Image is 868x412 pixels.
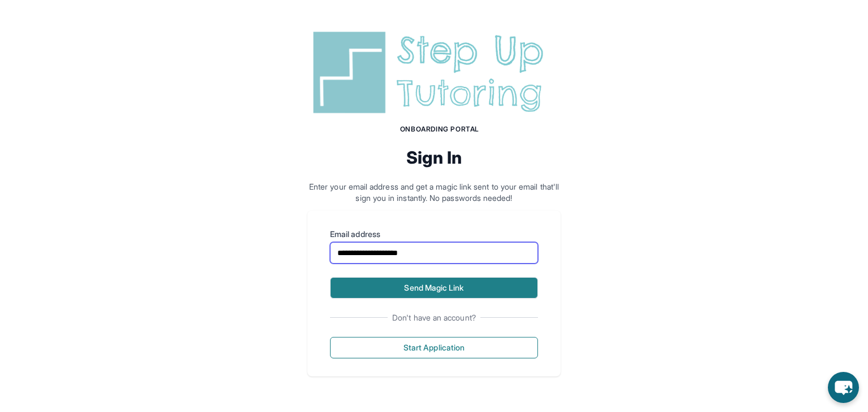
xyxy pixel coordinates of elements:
button: chat-button [828,372,859,403]
h1: Onboarding Portal [319,125,561,134]
h2: Sign In [307,147,561,168]
button: Start Application [330,337,538,358]
span: Don't have an account? [388,312,480,323]
button: Send Magic Link [330,277,538,299]
p: Enter your email address and get a magic link sent to your email that'll sign you in instantly. N... [307,181,561,204]
img: Step Up Tutoring horizontal logo [307,27,561,118]
label: Email address [330,229,538,240]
